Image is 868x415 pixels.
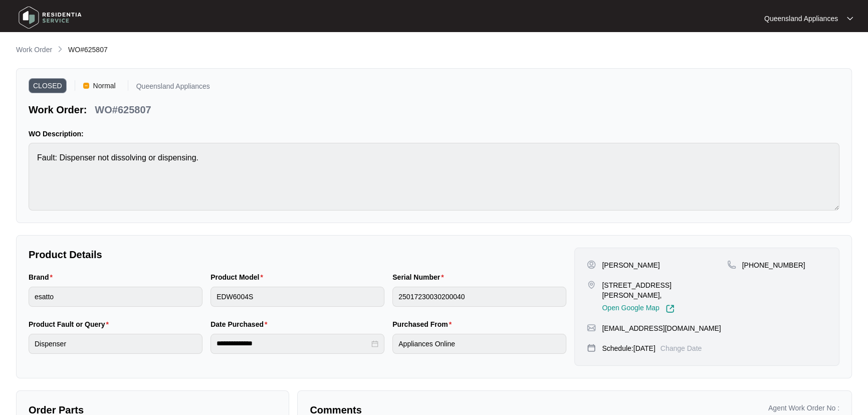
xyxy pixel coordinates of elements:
[29,334,202,354] input: Product Fault or Query
[136,83,210,93] p: Queensland Appliances
[392,334,566,354] input: Purchased From
[602,304,674,313] a: Open Google Map
[392,287,566,307] input: Serial Number
[95,103,151,117] p: WO#625807
[216,338,369,349] input: Date Purchased
[768,403,839,413] p: Agent Work Order No :
[587,343,596,352] img: map-pin
[29,319,113,329] label: Product Fault or Query
[14,45,54,56] a: Work Order
[210,287,384,307] input: Product Model
[210,319,271,329] label: Date Purchased
[727,260,736,269] img: map-pin
[661,343,702,353] p: Change Date
[587,323,596,332] img: map-pin
[56,45,64,53] img: chevron-right
[29,287,202,307] input: Brand
[210,272,267,282] label: Product Model
[29,129,839,139] p: WO Description:
[847,16,853,21] img: dropdown arrow
[587,280,596,289] img: map-pin
[742,260,805,270] p: [PHONE_NUMBER]
[602,323,721,333] p: [EMAIL_ADDRESS][DOMAIN_NAME]
[29,248,566,262] p: Product Details
[29,272,57,282] label: Brand
[29,78,67,93] span: CLOSED
[392,319,456,329] label: Purchased From
[15,3,85,33] img: residentia service logo
[587,260,596,269] img: user-pin
[29,103,87,117] p: Work Order:
[764,14,838,24] p: Queensland Appliances
[602,260,660,270] p: [PERSON_NAME]
[666,304,675,313] img: Link-External
[602,280,727,300] p: [STREET_ADDRESS][PERSON_NAME],
[89,78,120,93] span: Normal
[83,83,89,89] img: Vercel Logo
[68,46,108,54] span: WO#625807
[29,143,839,211] textarea: Fault: Dispenser not dissolving or dispensing.
[602,343,655,353] p: Schedule: [DATE]
[392,272,448,282] label: Serial Number
[16,45,52,55] p: Work Order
